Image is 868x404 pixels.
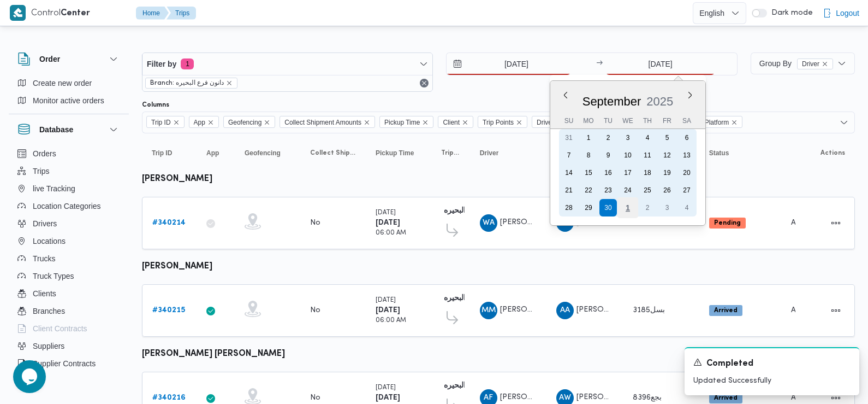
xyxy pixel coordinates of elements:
[462,119,468,126] button: Remove Client from selection in this group
[443,116,460,128] span: Client
[9,74,129,114] div: Order
[606,53,715,75] input: Press the down key to enter a popover containing a calendar. Press the escape key to close the po...
[418,77,431,90] button: Remove
[33,270,74,283] span: Truck Types
[33,357,96,370] span: Supplier Contracts
[142,101,169,109] label: Columns
[706,358,753,371] span: Completed
[33,182,75,195] span: live Tracking
[576,394,639,401] span: [PERSON_NAME]
[619,164,637,181] div: day-17
[181,58,194,69] span: 1 active filters
[705,116,729,128] span: Platform
[13,267,124,285] button: Truck Types
[376,219,400,226] b: [DATE]
[13,285,124,302] button: Clients
[152,304,185,317] a: #340215
[447,53,570,75] input: Press the down key to open a popover containing a calendar.
[17,52,120,66] button: Order
[228,116,261,128] span: Geofencing
[705,144,776,162] button: Status
[9,145,129,382] div: Database
[639,129,656,147] div: day-4
[206,149,219,157] span: App
[146,116,185,128] span: Trip ID
[709,218,746,229] span: Pending
[481,302,496,319] span: MM
[152,149,172,157] span: Trip ID
[173,119,180,126] button: Remove Trip ID from selection in this group
[142,175,212,183] b: [PERSON_NAME]
[280,116,375,128] span: Collect Shipment Amounts
[376,307,400,314] b: [DATE]
[714,220,741,226] b: Pending
[33,339,64,353] span: Suppliers
[617,197,638,218] div: day-1
[194,116,205,128] span: App
[639,147,656,164] div: day-11
[791,219,814,226] span: Admin
[714,307,738,314] b: Arrived
[13,180,124,197] button: live Tracking
[33,235,66,248] span: Locations
[580,181,597,199] div: day-22
[376,394,400,401] b: [DATE]
[13,232,124,250] button: Locations
[475,144,541,162] button: Driver
[560,113,578,128] div: Su
[658,113,676,128] div: Fr
[561,91,570,99] button: Previous Month
[639,113,656,128] div: Th
[560,302,570,319] span: AA
[226,80,233,86] button: remove selected entity
[444,295,498,302] b: دانون فرع البحيره
[619,147,637,164] div: day-10
[384,116,420,128] span: Pickup Time
[646,95,673,108] span: 2025
[13,250,124,267] button: Trucks
[478,116,527,128] span: Trip Points
[619,181,637,199] div: day-24
[639,181,656,199] div: day-25
[480,149,499,157] span: Driver
[840,118,848,127] button: Open list of options
[13,162,124,180] button: Trips
[556,302,574,319] div: Ali Abadallah Abadalsmd Aljsamai
[33,374,60,388] span: Devices
[646,94,674,109] div: Button. Open the year selector. 2025 is currently selected.
[599,129,617,147] div: day-2
[13,74,124,92] button: Create new order
[33,200,101,213] span: Location Categories
[284,116,361,128] span: Collect Shipment Amounts
[147,144,191,162] button: Trip ID
[731,119,738,126] button: Remove Platform from selection in this group
[33,147,56,160] span: Orders
[537,116,554,128] span: Driver
[500,219,562,226] span: [PERSON_NAME]
[245,149,281,157] span: Geofencing
[658,164,676,181] div: day-19
[821,149,845,157] span: Actions
[822,61,828,67] button: remove selected entity
[678,199,695,216] div: day-4
[371,144,426,162] button: Pickup Time
[658,129,676,147] div: day-5
[483,116,514,128] span: Trip Points
[791,307,814,314] span: Admin
[310,306,320,315] div: No
[532,116,568,128] span: Driver
[836,7,859,20] span: Logout
[13,337,124,355] button: Suppliers
[444,382,498,389] b: دانون فرع البحيره
[827,214,845,232] button: Actions
[580,129,597,147] div: day-1
[658,181,676,199] div: day-26
[516,119,522,126] button: Remove Trip Points from selection in this group
[376,210,396,216] small: [DATE]
[441,149,460,157] span: Trip Points
[599,113,617,128] div: Tu
[483,214,495,232] span: WA
[33,252,55,265] span: Trucks
[619,129,637,147] div: day-3
[709,305,742,316] span: Arrived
